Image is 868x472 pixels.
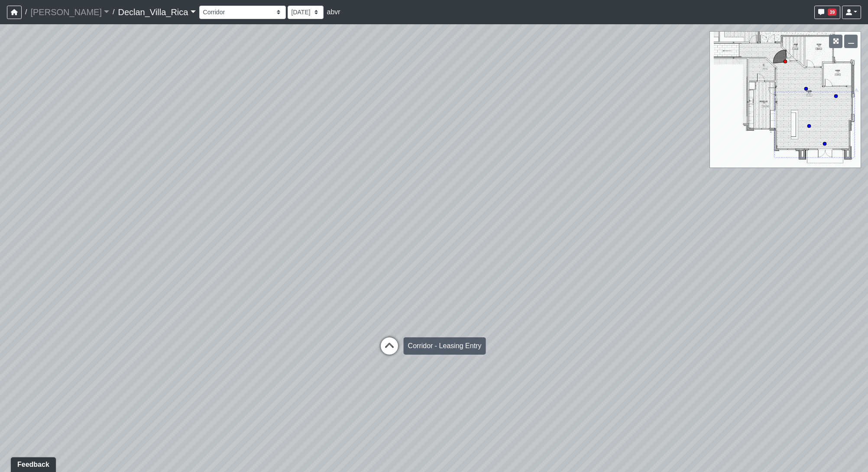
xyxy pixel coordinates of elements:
span: 39 [828,9,836,16]
iframe: Ybug feedback widget [6,455,58,472]
span: abvr [327,8,340,16]
div: Corridor - Leasing Entry [404,337,486,355]
a: [PERSON_NAME] [30,3,109,21]
a: Declan_Villa_Rica [118,3,195,21]
button: 39 [814,6,840,19]
span: / [109,3,118,21]
span: / [22,3,30,21]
